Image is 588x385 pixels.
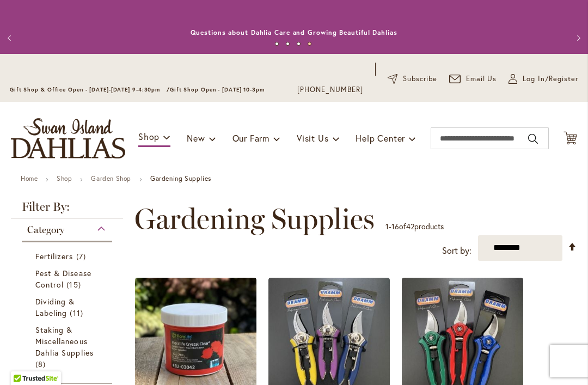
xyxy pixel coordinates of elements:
[138,131,160,142] span: Shop
[35,251,73,261] span: Fertilizers
[388,74,437,84] a: Subscribe
[286,42,290,46] button: 2 of 4
[35,296,101,319] a: Dividing &amp; Labeling
[10,86,170,93] span: Gift Shop & Office Open - [DATE]-[DATE] 9-4:30pm /
[442,241,471,261] label: Sort by:
[509,74,578,84] a: Log In/Register
[134,203,375,235] span: Gardening Supplies
[8,346,39,377] iframe: Launch Accessibility Center
[406,221,414,231] span: 42
[91,174,131,182] a: Garden Shop
[150,174,211,182] strong: Gardening Supplies
[70,307,85,319] span: 11
[566,27,588,49] button: Next
[76,250,89,262] span: 7
[35,250,101,262] a: Fertilizers
[35,267,101,290] a: Pest &amp; Disease Control
[35,268,91,290] span: Pest & Disease Control
[66,279,83,290] span: 15
[35,324,101,370] a: Staking &amp; Miscellaneous Dahlia Supplies
[35,358,48,370] span: 8
[297,132,328,144] span: Visit Us
[35,296,75,318] span: Dividing & Labeling
[11,201,123,218] strong: Filter By:
[403,74,437,84] span: Subscribe
[232,132,269,144] span: Our Farm
[35,325,94,358] span: Staking & Miscellaneous Dahlia Supplies
[449,74,497,84] a: Email Us
[187,132,205,144] span: New
[308,42,311,46] button: 4 of 4
[466,74,497,84] span: Email Us
[297,84,363,95] a: [PHONE_NUMBER]
[385,218,444,235] p: - of products
[21,174,38,182] a: Home
[385,221,389,231] span: 1
[391,221,399,231] span: 16
[57,174,72,182] a: Shop
[191,28,397,36] a: Questions about Dahlia Care and Growing Beautiful Dahlias
[356,132,405,144] span: Help Center
[27,224,64,236] span: Category
[170,86,265,93] span: Gift Shop Open - [DATE] 10-3pm
[297,42,301,46] button: 3 of 4
[523,74,578,84] span: Log In/Register
[275,42,279,46] button: 1 of 4
[11,118,125,158] a: store logo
